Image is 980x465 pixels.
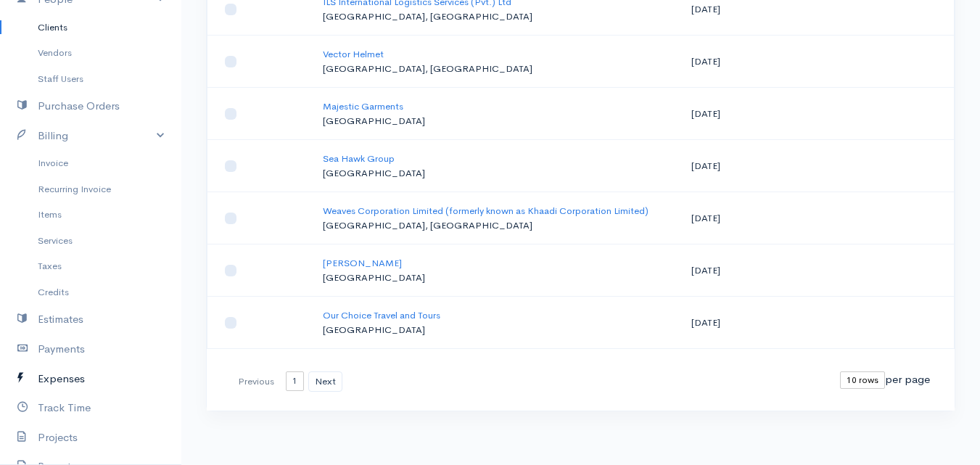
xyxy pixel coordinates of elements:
[323,323,668,337] p: [GEOGRAPHIC_DATA]
[323,205,648,217] a: Weaves Corporation Limited (formerly known as Khaadi Corporation Limited)
[680,192,955,244] td: [DATE]
[323,309,440,321] a: Our Choice Travel and Tours
[323,9,668,24] p: [GEOGRAPHIC_DATA], [GEOGRAPHIC_DATA]
[680,88,955,140] td: [DATE]
[323,48,384,60] a: Vector Helmet
[323,152,395,165] a: Sea Hawk Group
[323,257,402,269] a: [PERSON_NAME]
[308,371,342,392] button: Next
[680,244,955,297] td: [DATE]
[680,297,955,349] td: [DATE]
[323,218,668,233] p: [GEOGRAPHIC_DATA], [GEOGRAPHIC_DATA]
[323,166,668,181] p: [GEOGRAPHIC_DATA]
[840,371,930,392] div: per page
[323,62,668,76] p: [GEOGRAPHIC_DATA], [GEOGRAPHIC_DATA]
[680,36,955,88] td: [DATE]
[323,100,403,112] a: Majestic Garments
[323,271,668,285] p: [GEOGRAPHIC_DATA]
[680,140,955,192] td: [DATE]
[323,114,668,128] p: [GEOGRAPHIC_DATA]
